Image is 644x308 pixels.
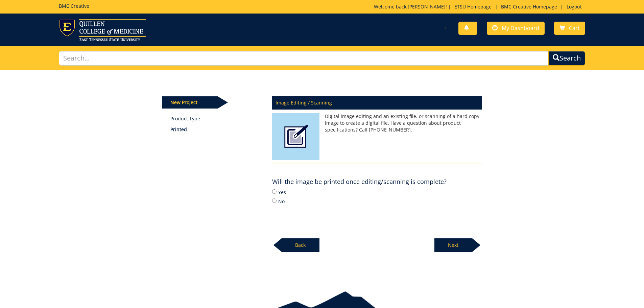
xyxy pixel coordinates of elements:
a: Cart [554,22,585,35]
p: Back [282,238,319,252]
p: Printed [170,126,262,133]
a: My Dashboard [487,22,545,35]
a: ETSU Homepage [451,3,495,10]
input: Yes [272,189,277,194]
span: Cart [569,24,580,32]
p: Image Editing / Scanning [272,96,482,110]
button: Search [548,51,585,66]
a: BMC Creative Homepage [498,3,560,10]
span: My Dashboard [502,24,539,32]
p: Next [434,238,472,252]
a: [PERSON_NAME] [408,3,446,10]
input: No [272,198,277,203]
img: ETSU logo [59,19,146,41]
h4: Will the image be printed once editing/scanning is complete? [272,179,447,185]
p: Welcome back, ! | | | [374,3,585,10]
h5: BMC Creative [59,3,89,8]
label: No [272,197,482,205]
a: Logout [563,3,585,10]
p: New Project [162,96,218,109]
a: Product Type [170,115,262,122]
p: Digital image editing and an existing file, or scanning of a hard copy image to create a digital ... [272,113,482,133]
input: Search... [59,51,549,66]
label: Yes [272,188,482,196]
